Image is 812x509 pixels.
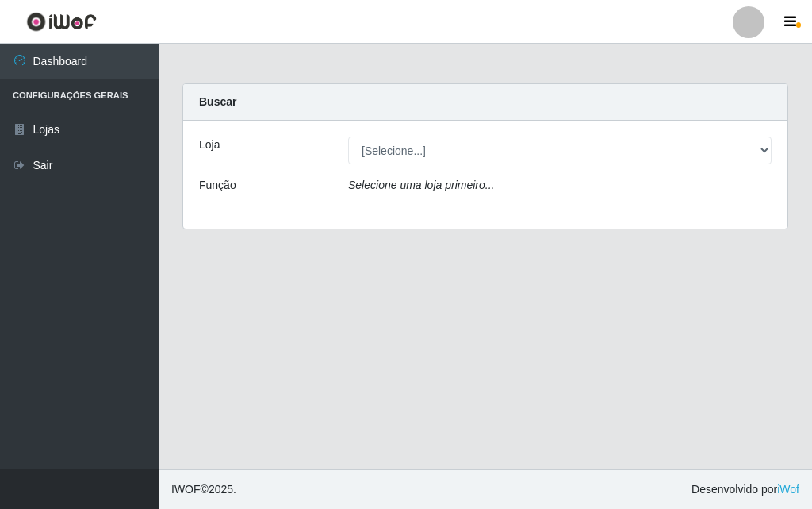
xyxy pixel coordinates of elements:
span: © 2025 . [171,481,236,498]
a: iWof [777,483,799,496]
label: Função [199,177,236,194]
i: Selecione uma loja primeiro... [348,179,494,191]
label: Loja [199,137,220,153]
span: IWOF [171,483,201,496]
img: CoreUI Logo [26,12,97,32]
span: Desenvolvido por [691,481,799,498]
strong: Buscar [199,95,236,108]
